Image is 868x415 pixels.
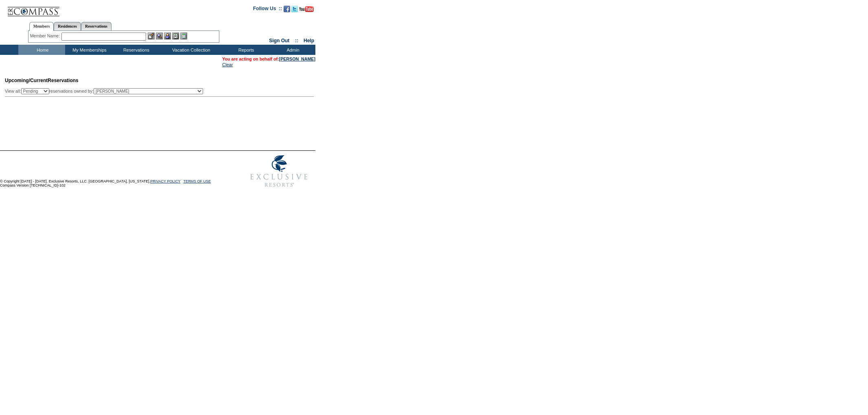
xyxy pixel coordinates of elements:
[159,45,222,55] td: Vacation Collection
[81,22,112,30] a: Reservations
[30,33,61,39] div: Member Name:
[284,8,290,13] a: Become our fan on Facebook
[156,33,163,39] img: View
[184,179,211,183] a: TERMS OF USE
[295,38,298,43] span: ::
[304,38,314,43] a: Help
[222,45,269,55] td: Reports
[18,45,65,55] td: Home
[150,179,180,183] a: PRIVACY POLICY
[112,45,159,55] td: Reservations
[243,151,315,191] img: Exclusive Resorts
[29,22,54,31] a: Members
[164,33,171,39] img: Impersonate
[54,22,81,30] a: Residences
[5,78,79,83] span: Reservations
[279,56,315,61] a: [PERSON_NAME]
[222,56,315,61] span: You are acting on behalf of:
[291,6,298,12] img: Follow us on Twitter
[253,5,282,15] td: Follow Us ::
[5,88,207,94] div: View all: reservations owned by:
[284,6,290,12] img: Become our fan on Facebook
[291,8,298,13] a: Follow us on Twitter
[5,78,48,83] span: Upcoming/Current
[269,38,289,43] a: Sign Out
[222,62,233,67] a: Clear
[180,33,187,39] img: b_calculator.gif
[148,33,155,39] img: b_edit.gif
[299,8,314,13] a: Subscribe to our YouTube Channel
[299,6,314,12] img: Subscribe to our YouTube Channel
[172,33,179,39] img: Reservations
[269,45,315,55] td: Admin
[65,45,112,55] td: My Memberships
